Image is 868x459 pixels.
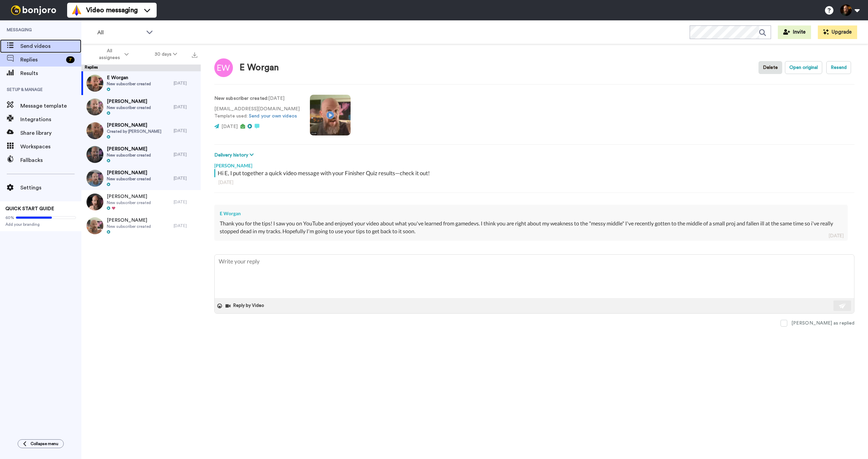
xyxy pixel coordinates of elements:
[96,48,123,61] span: All assignees
[829,232,844,239] div: [DATE]
[174,199,197,205] div: [DATE]
[214,159,854,169] div: [PERSON_NAME]
[778,25,811,39] button: Invite
[214,95,300,102] p: : [DATE]
[86,170,103,187] img: f9fe80a6-8ada-4528-8a4a-856b0a58d52b-thumb.jpg
[5,206,54,211] span: QUICK START GUIDE
[214,106,300,120] p: [EMAIL_ADDRESS][DOMAIN_NAME] Template used:
[107,81,151,87] span: New subscriber created
[107,224,151,229] span: New subscriber created
[826,61,851,74] button: Resend
[83,45,142,64] button: All assignees
[214,151,256,159] button: Delivery history
[214,58,233,77] img: Image of E Worgan
[20,184,81,192] span: Settings
[20,42,81,50] span: Send videos
[31,441,58,446] span: Collapse menu
[107,105,151,110] span: New subscriber created
[8,5,59,15] img: bj-logo-header-white.svg
[107,193,151,200] span: [PERSON_NAME]
[192,52,197,58] img: export.svg
[107,146,151,152] span: [PERSON_NAME]
[107,129,161,134] span: Created by [PERSON_NAME]
[5,215,14,220] span: 60%
[218,179,850,186] div: [DATE]
[81,143,201,166] a: [PERSON_NAME]New subscriber created[DATE]
[190,49,199,59] button: Export all results that match these filters now.
[81,214,201,238] a: [PERSON_NAME]New subscriber created[DATE]
[81,166,201,190] a: [PERSON_NAME]New subscriber created[DATE]
[107,98,151,105] span: [PERSON_NAME]
[86,5,138,15] span: Video messaging
[174,128,197,133] div: [DATE]
[221,124,238,129] span: [DATE]
[220,220,842,235] div: Thank you for the tips! I saw you on YouTube and enjoyed your video about what you've learned fro...
[240,63,279,73] div: E Worgan
[107,122,161,129] span: [PERSON_NAME]
[214,96,267,101] strong: New subscriber created
[97,29,143,37] span: All
[20,156,81,164] span: Fallbacks
[758,61,782,74] button: Delete
[791,320,854,327] div: [PERSON_NAME] as replied
[86,98,103,115] img: 44026b46-84c5-487f-b5bb-5c826641c4a3-thumb.jpg
[249,114,297,118] a: Send your own videos
[66,56,75,63] div: 7
[225,301,266,311] button: Reply by Video
[107,176,151,182] span: New subscriber created
[81,71,201,95] a: E WorganNew subscriber created[DATE]
[174,223,197,228] div: [DATE]
[142,48,190,60] button: 30 days
[86,146,103,163] img: 127685a6-9000-4233-803e-0fb62c744a5c-thumb.jpg
[20,129,81,137] span: Share library
[18,439,64,448] button: Collapse menu
[20,69,81,77] span: Results
[785,61,822,74] button: Open original
[81,65,201,71] div: Replies
[107,74,151,81] span: E Worgan
[174,104,197,110] div: [DATE]
[20,143,81,151] span: Workspaces
[174,80,197,86] div: [DATE]
[81,119,201,143] a: [PERSON_NAME]Created by [PERSON_NAME][DATE]
[5,222,76,227] span: Add your branding
[20,56,63,64] span: Replies
[107,200,151,205] span: New subscriber created
[20,102,81,110] span: Message template
[81,95,201,119] a: [PERSON_NAME]New subscriber created[DATE]
[839,303,846,309] img: send-white.svg
[174,176,197,181] div: [DATE]
[71,5,82,16] img: vm-color.svg
[86,75,103,92] img: aadebf12-90b7-409b-a19c-7d0a575348ef-thumb.jpg
[174,152,197,157] div: [DATE]
[86,194,103,210] img: b57eb4c0-ee95-47c8-98a1-560fac063961-thumb.jpg
[107,169,151,176] span: [PERSON_NAME]
[86,122,103,139] img: c4e954b3-1ca4-44ab-bab7-c55558cb94eb-thumb.jpg
[107,152,151,158] span: New subscriber created
[81,190,201,214] a: [PERSON_NAME]New subscriber created[DATE]
[86,217,103,234] img: 2800ebd0-c511-4eaf-bc36-119368faebbe-thumb.jpg
[220,210,842,217] div: E Worgan
[20,115,81,124] span: Integrations
[218,169,853,177] div: Hi E, I put together a quick video message with your Finisher Quiz results—check it out!
[107,217,151,224] span: [PERSON_NAME]
[818,25,857,39] button: Upgrade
